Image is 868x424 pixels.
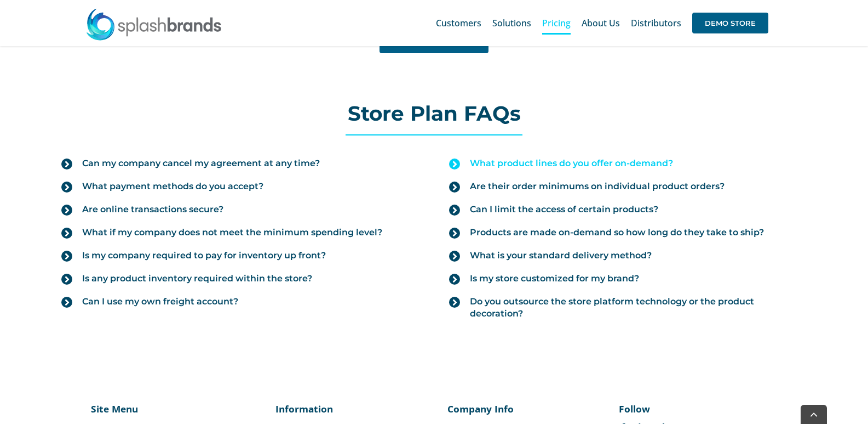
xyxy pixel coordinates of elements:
[470,203,658,216] span: Can I limit the access of certain products?
[449,221,806,244] a: Products are made on-demand so how long do they take to ship?
[82,250,326,262] span: Is my company required to pay for inventory up front?
[91,402,183,415] p: Site Menu
[61,290,418,313] a: Can I use my own freight account?
[436,19,481,27] span: Customers
[436,5,481,41] a: Customers
[692,13,768,33] span: DEMO STORE
[492,19,531,27] span: Solutions
[436,5,768,41] nav: Main Menu Sticky
[61,175,418,198] a: What payment methods do you accept?
[692,5,768,41] a: DEMO STORE
[470,250,652,262] span: What is your standard delivery method?
[50,103,817,125] h2: Store Plan FAQs
[619,402,764,415] p: Follow
[582,19,620,27] span: About Us
[470,227,764,239] span: Products are made on-demand so how long do they take to ship?
[82,180,263,193] span: What payment methods do you accept?
[82,203,223,216] span: Are online transactions secure?
[82,157,320,169] span: Can my company cancel my agreement at any time?
[449,267,806,290] a: Is my store customized for my brand?
[61,152,418,175] a: Can my company cancel my agreement at any time?
[470,273,639,285] span: Is my store customized for my brand?
[275,402,421,415] p: Information
[542,5,571,41] a: Pricing
[82,227,382,239] span: What if my company does not meet the minimum spending level?
[447,402,593,415] p: Company Info
[61,198,418,221] a: Are online transactions secure?
[61,267,418,290] a: Is any product inventory required within the store?
[470,296,806,320] span: Do you outsource the store platform technology or the product decoration?
[631,19,681,27] span: Distributors
[449,198,806,221] a: Can I limit the access of certain products?
[82,273,312,285] span: Is any product inventory required within the store?
[449,152,806,175] a: What product lines do you offer on-demand?
[470,180,725,193] span: Are their order minimums on individual product orders?
[470,157,673,169] span: What product lines do you offer on-demand?
[449,290,806,325] a: Do you outsource the store platform technology or the product decoration?
[61,221,418,244] a: What if my company does not meet the minimum spending level?
[85,8,222,41] img: SplashBrands.com Logo
[82,296,238,308] span: Can I use my own freight account?
[449,244,806,267] a: What is your standard delivery method?
[449,175,806,198] a: Are their order minimums on individual product orders?
[631,5,681,41] a: Distributors
[542,19,571,27] span: Pricing
[61,244,418,267] a: Is my company required to pay for inventory up front?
